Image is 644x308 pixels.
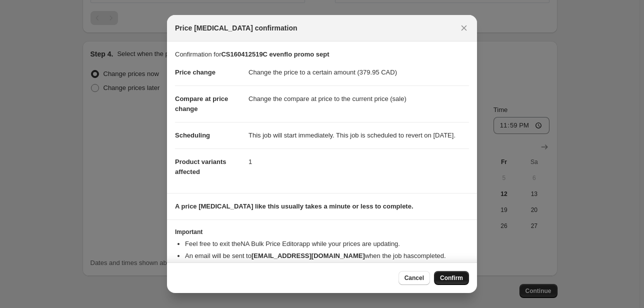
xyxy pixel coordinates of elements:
span: Product variants affected [175,158,226,175]
span: Price change [175,68,215,76]
dd: Change the price to a certain amount (379.95 CAD) [248,59,469,85]
b: CS160412519C evenflo promo sept [221,50,329,58]
span: Confirm [440,274,463,282]
button: Confirm [434,271,469,285]
span: Cancel [404,274,424,282]
button: Close [457,21,471,35]
p: Confirmation for [175,49,469,59]
b: A price [MEDICAL_DATA] like this usually takes a minute or less to complete. [175,202,413,210]
h3: Important [175,228,469,236]
span: Compare at price change [175,95,228,112]
dd: This job will start immediately. This job is scheduled to revert on [DATE]. [248,122,469,148]
span: Scheduling [175,131,210,139]
b: [EMAIL_ADDRESS][DOMAIN_NAME] [251,252,365,259]
li: An email will be sent to when the job has completed . [185,251,469,261]
dd: 1 [248,148,469,175]
dd: Change the compare at price to the current price (sale) [248,85,469,112]
span: Price [MEDICAL_DATA] confirmation [175,23,297,33]
button: Cancel [398,271,430,285]
li: Feel free to exit the NA Bulk Price Editor app while your prices are updating. [185,239,469,249]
